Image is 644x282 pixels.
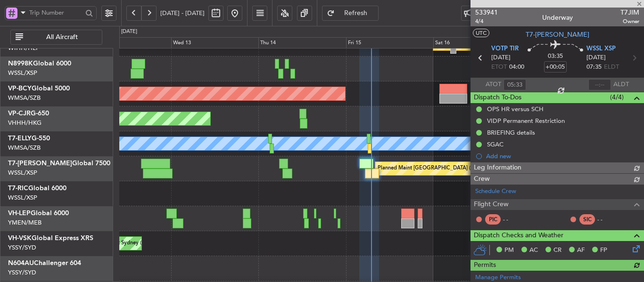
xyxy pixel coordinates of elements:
[8,135,50,142] a: T7-ELLYG-550
[8,235,32,242] span: VH-VSK
[8,235,93,242] a: VH-VSKGlobal Express XRS
[8,110,49,117] a: VP-CJRG-650
[486,80,501,89] span: ATOT
[475,17,498,25] span: 4/4
[8,110,31,117] span: VP-CJR
[10,30,102,45] button: All Aircraft
[337,10,375,16] span: Refresh
[586,53,606,63] span: [DATE]
[548,52,563,61] span: 03:35
[8,69,37,77] a: WSSL/XSP
[491,63,507,72] span: ETOT
[378,161,488,176] div: Planned Maint [GEOGRAPHIC_DATA] (Seletar)
[553,246,561,255] span: CR
[600,246,607,255] span: FP
[8,260,34,266] span: N604AU
[475,8,498,17] span: 533941
[474,230,563,241] span: Dispatch Checks and Weather
[473,29,489,37] button: UTC
[529,246,538,255] span: AC
[577,246,585,255] span: AF
[258,37,346,48] div: Thu 14
[8,144,41,152] a: WMSA/SZB
[487,117,565,125] div: VIDP Permanent Restriction
[25,34,99,40] span: All Aircraft
[586,44,616,54] span: WSSL XSP
[586,63,602,72] span: 07:35
[604,63,619,72] span: ELDT
[487,140,504,148] div: SGAC
[486,152,639,160] div: Add new
[171,37,258,48] div: Wed 13
[474,92,521,103] span: Dispatch To-Dos
[487,129,535,137] div: BRIEFING details
[8,260,81,266] a: N604AUChallenger 604
[8,193,37,202] a: WSSL/XSP
[8,160,72,167] span: T7-[PERSON_NAME]
[346,37,433,48] div: Fri 15
[322,6,379,21] button: Refresh
[8,210,31,217] span: VH-LEP
[613,80,629,89] span: ALDT
[8,60,33,67] span: N8998K
[8,185,66,192] a: T7-RICGlobal 6000
[8,268,36,277] a: YSSY/SYD
[542,13,573,23] div: Underway
[8,218,41,227] a: YMEN/MEB
[8,169,37,177] a: WSSL/XSP
[509,63,524,72] span: 04:00
[29,6,83,20] input: Trip Number
[79,236,195,250] div: Unplanned Maint Sydney ([PERSON_NAME] Intl)
[8,60,71,67] a: N8998KGlobal 6000
[433,37,520,48] div: Sat 16
[8,160,110,167] a: T7-[PERSON_NAME]Global 7500
[8,94,41,102] a: WMSA/SZB
[491,44,519,54] span: VOTP TIR
[491,53,511,63] span: [DATE]
[8,185,28,192] span: T7-RIC
[526,30,589,40] span: T7-[PERSON_NAME]
[121,28,137,36] div: [DATE]
[8,243,36,252] a: YSSY/SYD
[504,246,514,255] span: PM
[8,135,32,142] span: T7-ELLY
[8,85,32,92] span: VP-BCY
[8,119,41,127] a: VHHH/HKG
[620,8,639,17] span: T7JIM
[610,92,624,102] span: (4/4)
[8,85,70,92] a: VP-BCYGlobal 5000
[8,210,69,217] a: VH-LEPGlobal 6000
[160,9,205,17] span: [DATE] - [DATE]
[84,37,171,48] div: Tue 12
[620,17,639,25] span: Owner
[487,105,544,113] div: OPS HR versus SCH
